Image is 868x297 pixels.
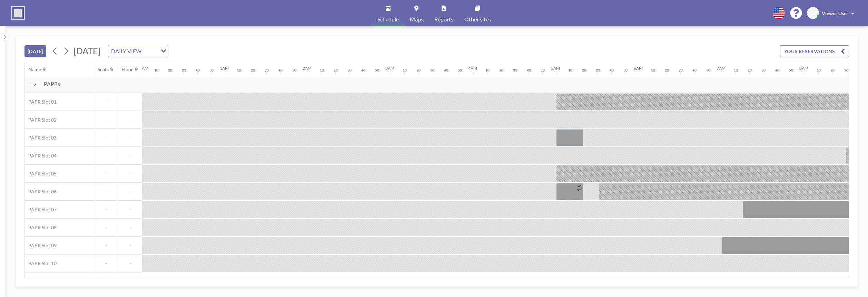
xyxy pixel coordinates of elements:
[24,45,46,57] button: [DATE]
[94,171,118,177] span: -
[444,68,448,73] div: 40
[118,260,142,267] span: -
[118,224,142,231] span: -
[182,68,186,73] div: 30
[596,68,600,73] div: 30
[610,68,614,73] div: 40
[822,10,848,16] span: Viewer User
[844,68,848,73] div: 30
[717,66,726,71] div: 7AM
[168,68,172,73] div: 20
[761,68,766,73] div: 30
[94,189,118,195] span: -
[25,117,57,123] span: PAPR Slot 02
[527,68,531,73] div: 40
[94,224,118,231] span: -
[385,66,394,71] div: 3AM
[377,17,399,22] span: Schedule
[817,68,821,73] div: 10
[416,68,421,73] div: 20
[94,260,118,267] span: -
[25,171,57,177] span: PAPR Slot 05
[94,135,118,141] span: -
[154,68,158,73] div: 10
[499,68,503,73] div: 20
[485,68,490,73] div: 10
[692,68,697,73] div: 40
[623,68,628,73] div: 50
[118,171,142,177] span: -
[334,68,338,73] div: 20
[11,6,25,20] img: organization-logo
[25,189,57,195] span: PAPR Slot 06
[651,68,655,73] div: 10
[775,68,779,73] div: 40
[118,135,142,141] span: -
[375,68,379,73] div: 50
[25,260,57,267] span: PAPR Slot 10
[25,207,57,213] span: PAPR Slot 07
[361,68,365,73] div: 40
[196,68,200,73] div: 40
[468,66,477,71] div: 4AM
[237,68,241,73] div: 10
[292,68,296,73] div: 50
[118,207,142,213] span: -
[94,117,118,123] span: -
[410,17,423,22] span: Maps
[94,153,118,159] span: -
[810,10,817,16] span: VU
[320,68,324,73] div: 10
[108,45,168,57] div: Search for option
[44,80,60,87] span: PAPRs
[137,66,148,71] div: 12AM
[734,68,738,73] div: 10
[25,135,57,141] span: PAPR Slot 03
[118,99,142,105] span: -
[303,66,312,71] div: 2AM
[118,117,142,123] span: -
[73,46,101,56] span: [DATE]
[98,66,109,73] div: Seats
[118,242,142,249] span: -
[551,66,560,71] div: 5AM
[568,68,572,73] div: 10
[665,68,669,73] div: 20
[278,68,283,73] div: 40
[94,242,118,249] span: -
[265,68,269,73] div: 30
[830,68,835,73] div: 20
[780,45,849,57] button: YOUR RESERVATIONS
[25,224,57,231] span: PAPR Slot 08
[748,68,752,73] div: 20
[582,68,586,73] div: 20
[94,99,118,105] span: -
[25,99,57,105] span: PAPR Slot 01
[94,207,118,213] span: -
[118,189,142,195] span: -
[121,66,133,73] div: Floor
[118,153,142,159] span: -
[144,47,157,56] input: Search for option
[679,68,683,73] div: 30
[220,66,229,71] div: 1AM
[434,17,453,22] span: Reports
[28,66,41,73] div: Name
[110,47,143,56] span: DAILY VIEW
[458,68,462,73] div: 50
[25,242,57,249] span: PAPR Slot 09
[251,68,255,73] div: 20
[799,66,808,71] div: 8AM
[347,68,352,73] div: 30
[209,68,214,73] div: 50
[513,68,517,73] div: 30
[25,153,57,159] span: PAPR Slot 04
[464,17,491,22] span: Other sites
[706,68,710,73] div: 50
[403,68,407,73] div: 10
[789,68,793,73] div: 50
[541,68,545,73] div: 50
[634,66,643,71] div: 6AM
[430,68,434,73] div: 30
